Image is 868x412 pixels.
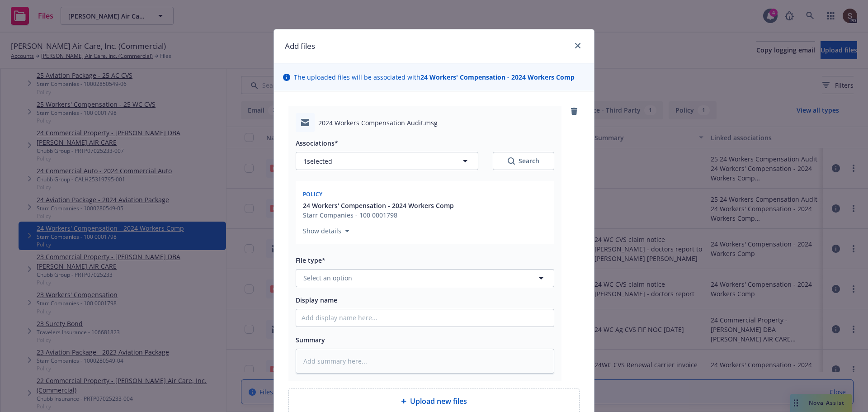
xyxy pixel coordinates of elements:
[303,273,352,283] span: Select an option
[299,226,353,237] button: Show details
[303,190,323,198] span: Policy
[303,156,332,166] span: 1 selected
[296,152,478,170] button: 1selected
[296,139,338,147] span: Associations*
[296,296,337,304] span: Display name
[296,336,325,344] span: Summary
[420,73,575,81] strong: 24 Workers' Compensation - 2024 Workers Comp
[318,118,438,128] span: 2024 Workers Compensation Audit.msg
[508,157,515,165] svg: Search
[285,40,315,52] h1: Add files
[294,72,575,82] span: The uploaded files will be associated with
[303,201,454,210] button: 24 Workers' Compensation - 2024 Workers Comp
[410,396,467,407] span: Upload new files
[508,156,539,166] div: Search
[303,210,454,220] div: Starr Companies - 100 0001798
[296,269,554,287] button: Select an option
[569,106,580,117] a: remove
[296,309,554,327] input: Add display name here...
[572,40,583,51] a: close
[493,152,554,170] button: SearchSearch
[296,256,325,265] span: File type*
